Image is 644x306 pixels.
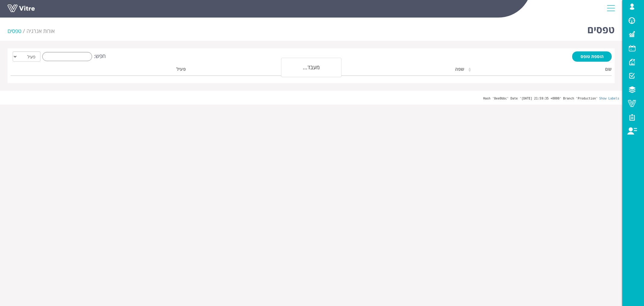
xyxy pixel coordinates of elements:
[572,51,612,62] a: הוספת טופס
[581,54,604,59] span: הוספת טופס
[56,64,188,76] th: פעיל
[8,27,27,35] li: טפסים
[188,64,335,76] th: חברה
[587,15,615,41] h1: טפסים
[483,97,598,100] span: Hash '8ee0bbc' Date '[DATE] 21:59:35 +0000' Branch 'Production'
[281,58,341,77] div: מעבד...
[27,27,55,34] span: 321
[42,52,92,61] input: חפש:
[335,64,466,76] th: שפה
[599,97,619,100] a: Show Labels
[467,64,612,76] th: שם
[40,52,106,61] label: חפש:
